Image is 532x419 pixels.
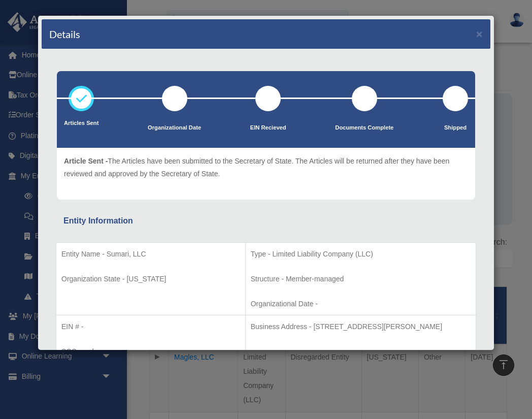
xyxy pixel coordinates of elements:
p: Organizational Date - [251,298,471,310]
p: Structure - Member-managed [251,273,471,285]
p: Entity Name - Sumari, LLC [61,248,240,261]
p: Shipped [443,123,468,133]
p: Documents Complete [335,123,393,133]
p: EIN # - [61,320,240,333]
p: Organization State - [US_STATE] [61,273,240,285]
button: × [476,28,483,39]
p: Organizational Date [148,123,201,133]
div: Entity Information [63,214,469,228]
p: Business Address - [STREET_ADDRESS][PERSON_NAME] [251,320,471,333]
p: EIN Recieved [250,123,286,133]
p: Type - Limited Liability Company (LLC) [251,248,471,261]
span: Article Sent - [64,157,108,165]
p: The Articles have been submitted to the Secretary of State. The Articles will be returned after t... [64,155,468,180]
p: SOS number - [61,345,240,358]
p: Articles Sent [64,118,98,128]
h4: Details [49,27,80,41]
